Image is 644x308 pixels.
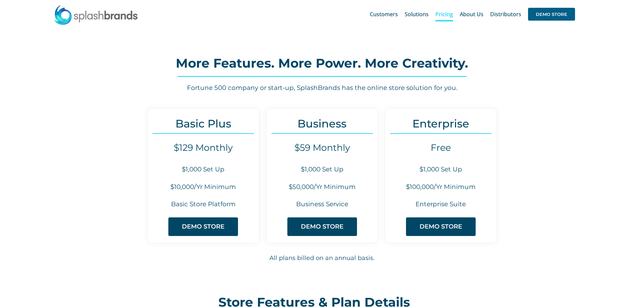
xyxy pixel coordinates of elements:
[266,200,378,209] h6: Business Service
[385,165,496,174] h6: $1,000 Set Up
[85,84,558,93] h6: Fortune 500 company or start-up, SplashBrands has the online store solution for you.
[266,117,378,130] h3: Business
[490,11,521,17] span: Distributors
[405,11,429,17] span: Solutions
[385,117,496,130] h3: Enterprise
[528,3,575,25] a: DEMO STORE
[168,217,238,236] a: DEMO STORE
[287,217,357,236] a: DEMO STORE
[385,183,496,192] h6: $100,000/Yr Minimum
[406,217,476,236] a: DEMO STORE
[435,11,453,17] span: Pricing
[86,254,559,263] h6: All plans billed on an annual basis.
[266,165,378,174] h6: $1,000 Set Up
[54,5,138,25] img: SplashBrands.com Logo
[148,200,259,209] h6: Basic Store Platform
[370,3,398,25] a: Customers
[85,56,558,70] h2: More Features. More Power. More Creativity.
[385,200,496,209] h6: Enterprise Suite
[266,142,378,153] h4: $59 Monthly
[490,3,521,25] a: Distributors
[385,142,496,153] h4: Free
[148,117,259,130] h3: Basic Plus
[435,3,453,25] a: Pricing
[266,183,378,192] h6: $50,000/Yr Minimum
[420,223,462,230] span: DEMO STORE
[370,11,398,17] span: Customers
[528,8,575,21] span: DEMO STORE
[148,183,259,192] h6: $10,000/Yr Minimum
[182,223,224,230] span: DEMO STORE
[460,11,483,17] span: About Us
[148,165,259,174] h6: $1,000 Set Up
[370,3,575,25] nav: Main Menu
[148,142,259,153] h4: $129 Monthly
[301,223,343,230] span: DEMO STORE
